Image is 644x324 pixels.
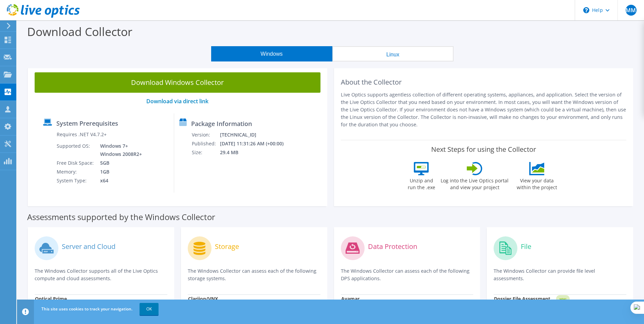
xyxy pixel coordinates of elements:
label: Package Information [191,120,252,127]
td: [DATE] 11:31:26 AM (+00:00) [220,139,293,148]
tspan: NEW! [559,297,566,301]
label: Server and Cloud [62,243,115,250]
a: OK [140,303,159,315]
label: Unzip and run the .exe [406,175,437,191]
label: Requires .NET V4.7.2+ [57,131,107,138]
a: Download via direct link [146,97,208,105]
td: Free Disk Space: [56,159,95,167]
label: Download Collector [27,24,132,39]
td: 5GB [95,159,143,167]
td: Windows 7+ Windows 2008R2+ [95,142,143,159]
label: Assessments supported by the Windows Collector [27,214,215,220]
label: File [521,243,531,250]
td: System Type: [56,176,95,185]
td: 1GB [95,167,143,176]
a: Download Windows Collector [35,72,320,93]
label: Log into the Live Optics portal and view your project [440,175,509,191]
td: Version: [191,130,220,139]
p: Live Optics supports agentless collection of different operating systems, appliances, and applica... [341,91,627,128]
strong: Clariion/VNX [188,295,218,302]
button: Windows [211,46,332,61]
strong: Dossier File Assessment [494,295,550,302]
label: Data Protection [368,243,417,250]
label: Next Steps for using the Collector [431,145,536,154]
td: x64 [95,176,143,185]
td: Size: [191,148,220,157]
td: Published: [191,139,220,148]
span: MM [626,5,637,16]
td: Supported OS: [56,142,95,159]
p: The Windows Collector can provide file level assessments. [494,267,626,282]
strong: Avamar [341,295,360,302]
td: [TECHNICAL_ID] [220,130,293,139]
svg: \n [583,7,589,13]
strong: Optical Prime [35,295,67,302]
label: View your data within the project [512,175,561,191]
p: The Windows Collector supports all of the Live Optics compute and cloud assessments. [35,267,167,282]
span: This site uses cookies to track your navigation. [41,306,132,312]
p: The Windows Collector can assess each of the following DPS applications. [341,267,474,282]
p: The Windows Collector can assess each of the following storage systems. [188,267,320,282]
td: Memory: [56,167,95,176]
td: 29.4 MB [220,148,293,157]
h2: About the Collector [341,78,627,86]
button: Linux [332,46,454,61]
label: Storage [215,243,239,250]
label: System Prerequisites [56,120,118,127]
